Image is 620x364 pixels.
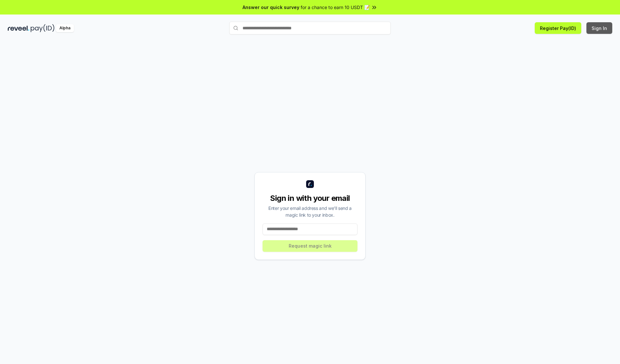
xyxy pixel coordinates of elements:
[263,193,357,203] div: Sign in with your email
[31,24,55,32] img: pay_id
[301,4,370,11] span: for a chance to earn 10 USDT 📝
[8,24,29,32] img: reveel_dark
[535,22,581,34] button: Register Pay(ID)
[263,205,357,218] div: Enter your email address and we’ll send a magic link to your inbox.
[56,24,74,32] div: Alpha
[586,22,612,34] button: Sign In
[306,180,314,188] img: logo_small
[243,4,299,11] span: Answer our quick survey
